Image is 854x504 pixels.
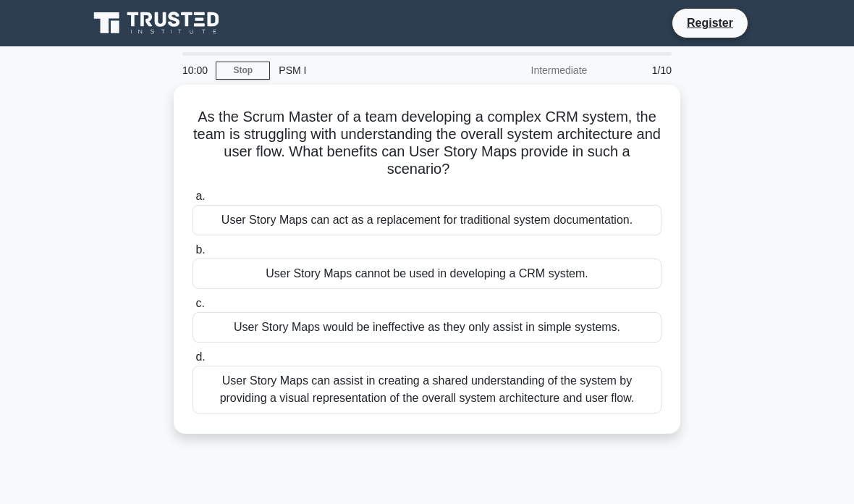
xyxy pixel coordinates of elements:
span: d. [195,350,205,363]
div: Intermediate [469,56,596,85]
div: 10:00 [174,56,216,85]
div: User Story Maps would be ineffective as they only assist in simple systems. [193,312,661,343]
span: c. [195,297,204,309]
div: PSM I [270,56,469,85]
span: a. [195,190,205,202]
div: User Story Maps can act as a replacement for traditional system documentation. [193,205,661,235]
div: User Story Maps cannot be used in developing a CRM system. [193,259,661,289]
h5: As the Scrum Master of a team developing a complex CRM system, the team is struggling with unders... [191,108,663,179]
div: User Story Maps can assist in creating a shared understanding of the system by providing a visual... [193,366,661,413]
a: Register [678,14,742,32]
div: 1/10 [596,56,680,85]
span: b. [195,243,205,256]
a: Stop [216,62,270,80]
